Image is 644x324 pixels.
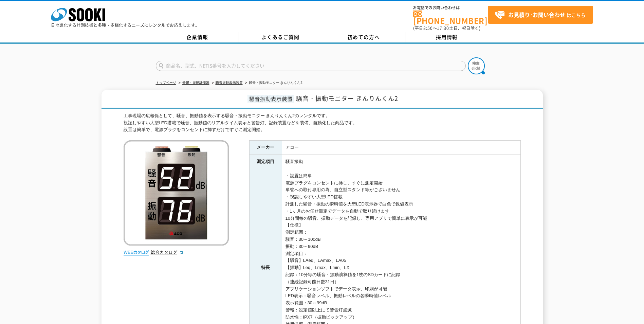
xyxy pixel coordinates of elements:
[423,25,433,31] span: 8:50
[124,140,229,246] img: 騒音・振動モニター きんりんくん2
[156,61,466,71] input: 商品名、型式、NETIS番号を入力してください
[249,155,282,169] th: 測定項目
[282,155,520,169] td: 騒音振動
[124,112,521,133] div: 工事現場の広報係として、騒音、振動値を表示する騒音・振動モニター きんりんくん2のレンタルです。 視認しやすい大型LED搭載で騒音、振動値のリアルタイム表示と警告灯、記録装置などを装備、自動化し...
[151,250,184,255] a: 総合カタログ
[488,6,593,24] a: お見積り･お問い合わせはこちら
[249,141,282,155] th: メーカー
[296,94,398,103] span: 騒音・振動モニター きんりんくん2
[347,33,380,41] span: 初めての方へ
[322,32,405,42] a: 初めての方へ
[405,32,489,42] a: 採用情報
[244,79,302,87] li: 騒音・振動モニター きんりんくん2
[216,81,243,85] a: 騒音振動表示装置
[156,81,176,85] a: トップページ
[508,11,565,19] strong: お見積り･お問い合わせ
[247,95,294,103] span: 騒音振動表示装置
[51,23,200,27] p: 日々進化する計測技術と多種・多様化するニーズにレンタルでお応えします。
[413,6,488,10] span: お電話でのお問い合わせは
[437,25,449,31] span: 17:30
[239,32,322,42] a: よくあるご質問
[495,10,586,20] span: はこちら
[124,249,149,256] img: webカタログ
[468,57,485,74] img: btn_search.png
[413,11,488,24] a: [PHONE_NUMBER]
[156,32,239,42] a: 企業情報
[413,25,480,31] span: (平日 ～ 土日、祝日除く)
[282,141,520,155] td: アコー
[182,81,209,85] a: 音響・振動計測器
